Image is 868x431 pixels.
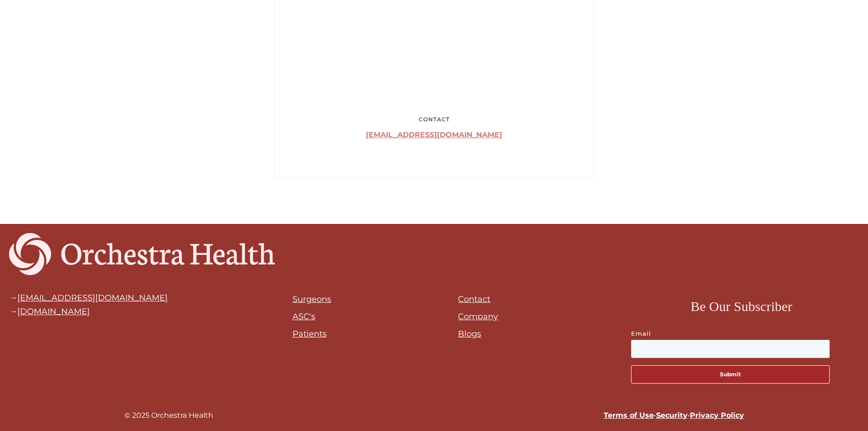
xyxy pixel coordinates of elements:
[298,115,571,124] div: CONTACT
[293,294,331,304] a: Surgeons
[9,293,168,302] div: →
[293,312,315,322] a: ASC's
[17,306,90,317] a: [DOMAIN_NAME]
[631,365,829,384] button: Submit
[458,329,481,339] a: Blogs
[604,411,654,420] a: Terms of Use
[17,293,168,303] a: [EMAIL_ADDRESS][DOMAIN_NAME]
[656,411,688,420] a: Security
[366,130,502,139] a: [EMAIL_ADDRESS][DOMAIN_NAME]
[690,296,792,317] h3: Be Our Subscriber
[458,294,490,304] a: Contact
[9,307,168,316] div: →
[439,409,744,422] div: • •
[124,409,213,422] div: © 2025 Orchestra Health
[458,312,498,322] a: Company
[293,329,327,339] a: Patients
[631,329,852,338] label: Email
[690,411,744,420] a: Privacy Policy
